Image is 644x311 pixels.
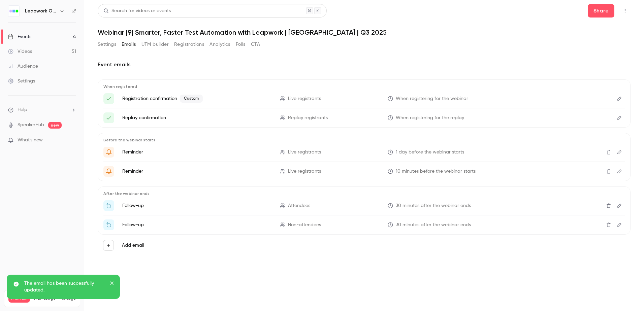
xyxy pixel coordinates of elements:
[25,8,57,14] h6: Leapwork Online Event
[122,149,272,155] p: Reminder
[122,39,136,50] button: Emails
[288,221,321,229] span: Non-attendees
[103,166,625,177] li: {{ event_name }} is about to go live
[103,191,625,196] p: After the webinar ends
[396,221,471,229] span: 30 minutes after the webinar ends
[614,147,625,158] button: Edit
[68,137,76,143] iframe: Noticeable Trigger
[614,219,625,230] button: Edit
[110,280,115,288] button: close
[103,7,171,14] div: Search for videos or events
[48,122,62,129] span: new
[103,84,625,89] p: When registered
[614,200,625,211] button: Edit
[210,39,230,50] button: Analytics
[180,95,203,103] span: Custom
[103,137,625,143] p: Before the webinar starts
[103,147,625,158] li: {{ event_name }} is about to go live
[122,168,272,175] p: Reminder
[236,39,246,50] button: Polls
[614,112,625,123] button: Edit
[103,200,625,211] li: Thanks for attending {{ event_name }}
[603,166,614,177] button: Delete
[288,95,321,102] span: Live registrants
[614,93,625,104] button: Edit
[396,95,468,102] span: When registering for the webinar
[103,219,625,230] li: Watch the replay of {{ event_name }}
[122,114,272,121] p: Replay confirmation
[251,39,260,50] button: CTA
[8,106,76,113] li: help-dropdown-opener
[603,200,614,211] button: Delete
[288,114,328,122] span: Replay registrants
[122,202,272,209] p: Follow-up
[98,28,631,36] h1: Webinar |9| Smarter, Faster Test Automation with Leapwork | [GEOGRAPHIC_DATA] | Q3 2025
[103,112,625,123] li: Here's your access link to {{ event_name }}!
[8,48,32,55] div: Videos
[288,202,310,209] span: Attendees
[18,106,27,113] span: Help
[122,221,272,228] p: Follow-up
[24,280,105,293] p: The email has been successfully updated.
[8,6,19,16] img: Leapwork Online Event
[103,93,625,104] li: Here's your access link to {{ event_name }}!
[8,78,35,84] div: Settings
[18,122,44,129] a: SpeakerHub
[8,63,38,70] div: Audience
[122,95,272,103] p: Registration confirmation
[396,202,471,209] span: 30 minutes after the webinar ends
[122,242,144,249] label: Add email
[588,4,614,18] button: Share
[396,168,476,175] span: 10 minutes before the webinar starts
[603,147,614,158] button: Delete
[8,33,31,40] div: Events
[141,39,169,50] button: UTM builder
[396,114,464,122] span: When registering for the replay
[98,39,116,50] button: Settings
[174,39,204,50] button: Registrations
[288,168,321,175] span: Live registrants
[288,149,321,156] span: Live registrants
[603,219,614,230] button: Delete
[98,61,631,69] h2: Event emails
[18,137,43,144] span: What's new
[396,149,464,156] span: 1 day before the webinar starts
[614,166,625,177] button: Edit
